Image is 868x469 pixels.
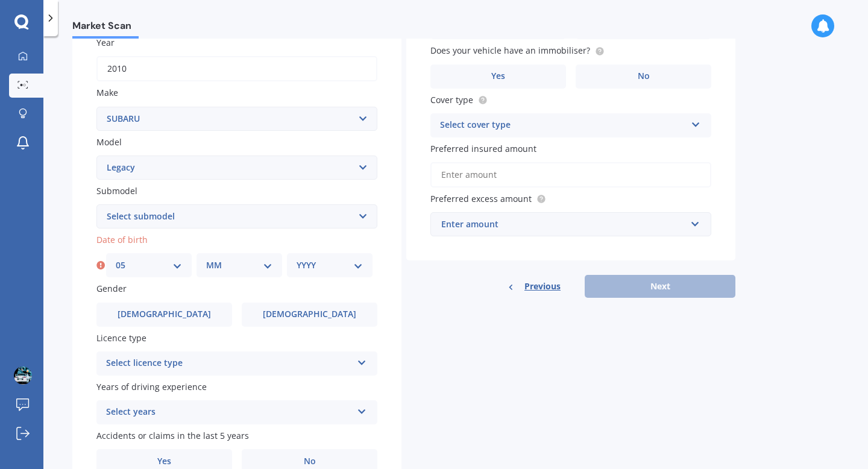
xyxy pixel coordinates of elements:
[72,20,139,36] span: Market Scan
[96,234,148,245] span: Date of birth
[430,45,590,57] span: Does your vehicle have an immobiliser?
[96,185,137,197] span: Submodel
[106,356,352,371] div: Select licence type
[96,430,249,441] span: Accidents or claims in the last 5 years
[263,309,356,319] span: [DEMOGRAPHIC_DATA]
[96,381,207,392] span: Years of driving experience
[638,71,650,81] span: No
[118,309,211,319] span: [DEMOGRAPHIC_DATA]
[491,71,505,81] span: Yes
[524,277,561,295] span: Previous
[157,456,171,467] span: Yes
[14,367,32,385] img: ACg8ocL9XA56nVtkEAr0-Upfjp074m9OAyngslisUiNoroHS39PWQybp=s96-c
[96,283,127,295] span: Gender
[430,193,532,204] span: Preferred excess amount
[430,162,711,187] input: Enter amount
[440,118,686,133] div: Select cover type
[304,456,316,467] span: No
[96,87,118,99] span: Make
[96,332,146,344] span: Licence type
[96,37,115,48] span: Year
[96,136,122,148] span: Model
[441,218,686,231] div: Enter amount
[430,94,473,105] span: Cover type
[430,143,536,154] span: Preferred insured amount
[96,56,377,81] input: YYYY
[106,405,352,420] div: Select years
